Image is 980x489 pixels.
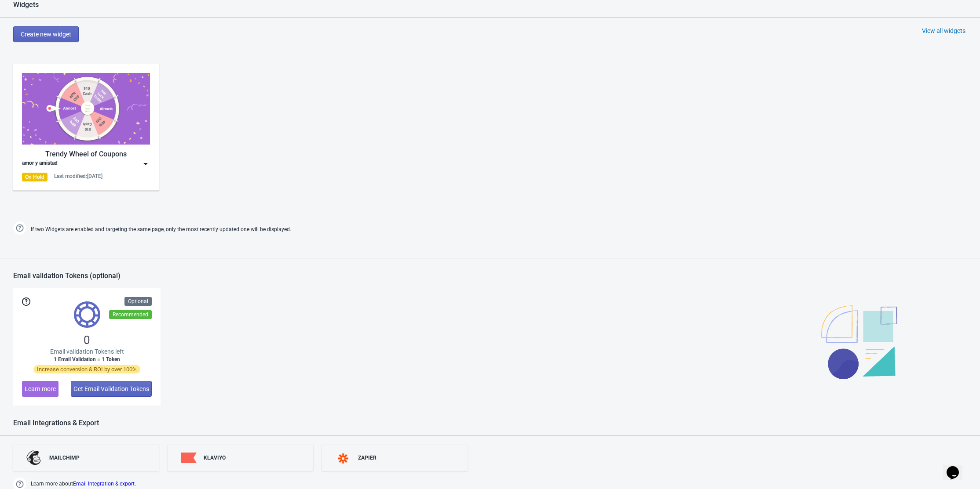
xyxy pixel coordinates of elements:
[54,173,102,180] div: Last modified: [DATE]
[335,453,351,464] img: zapier.svg
[33,365,140,373] span: Increase conversion & ROI by over 100%
[358,454,377,461] div: ZAPIER
[109,310,152,319] div: Recommended
[124,297,152,306] div: Optional
[71,381,152,397] button: Get Email Validation Tokens
[54,356,120,363] span: 1 Email Validation = 1 Token
[13,221,26,235] img: help.png
[73,481,135,487] a: Email Integration & export
[50,347,124,356] span: Email validation Tokens left
[22,149,150,159] div: Trendy Wheel of Coupons
[141,159,150,168] img: dropdown.png
[22,73,150,145] img: trendy_game.png
[84,333,90,347] span: 0
[49,454,80,461] div: MAILCHIMP
[922,26,965,35] div: View all widgets
[26,450,42,465] img: mailchimp.png
[73,385,149,392] span: Get Email Validation Tokens
[13,26,79,42] button: Create new widget
[22,381,59,397] button: Learn more
[821,305,897,379] img: illustration.svg
[31,222,291,237] span: If two Widgets are enabled and targeting the same page, only the most recently updated one will b...
[74,301,100,328] img: tokens.svg
[22,159,58,168] div: amor y amistad
[204,454,226,461] div: KLAVIYO
[181,453,197,464] img: klaviyo.png
[21,31,71,38] span: Create new widget
[25,385,56,392] span: Learn more
[22,173,48,181] div: On Hold
[943,454,971,480] iframe: chat widget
